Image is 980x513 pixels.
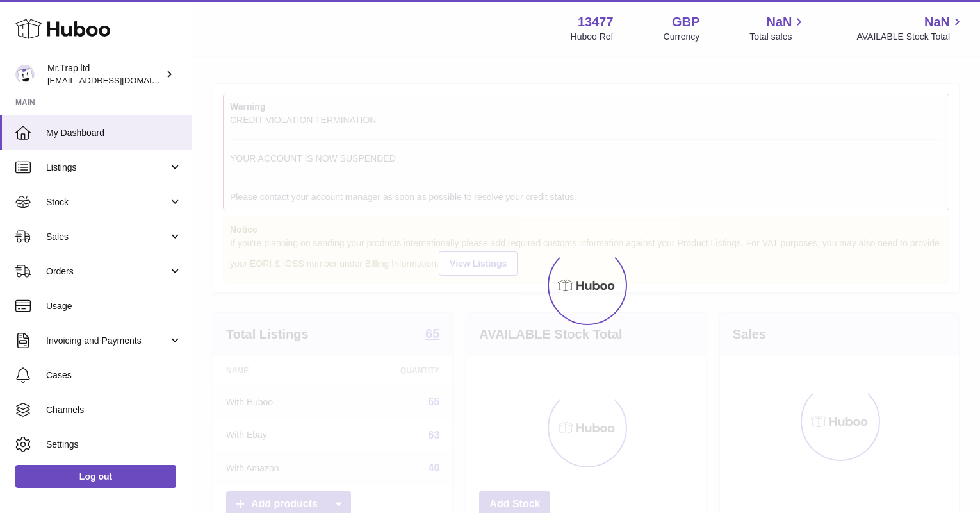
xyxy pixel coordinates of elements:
a: NaN AVAILABLE Stock Total [856,13,965,43]
span: NaN [924,13,950,31]
a: NaN Total sales [749,13,806,43]
span: NaN [766,13,792,31]
span: [EMAIL_ADDRESS][DOMAIN_NAME] [47,75,188,85]
span: Invoicing and Payments [46,335,168,347]
div: Huboo Ref [571,31,614,43]
span: Total sales [749,31,806,43]
span: Sales [46,231,168,243]
img: office@grabacz.eu [15,65,35,84]
span: Cases [46,369,182,382]
strong: GBP [672,13,699,31]
span: Settings [46,439,182,451]
div: Mr.Trap ltd [47,62,163,87]
div: Currency [664,31,700,43]
span: AVAILABLE Stock Total [856,31,965,43]
strong: 13477 [578,13,614,31]
span: Usage [46,300,182,312]
span: Stock [46,196,168,208]
span: Channels [46,404,182,416]
span: My Dashboard [46,127,182,139]
a: Log out [15,465,176,488]
span: Listings [46,162,168,174]
span: Orders [46,265,168,278]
